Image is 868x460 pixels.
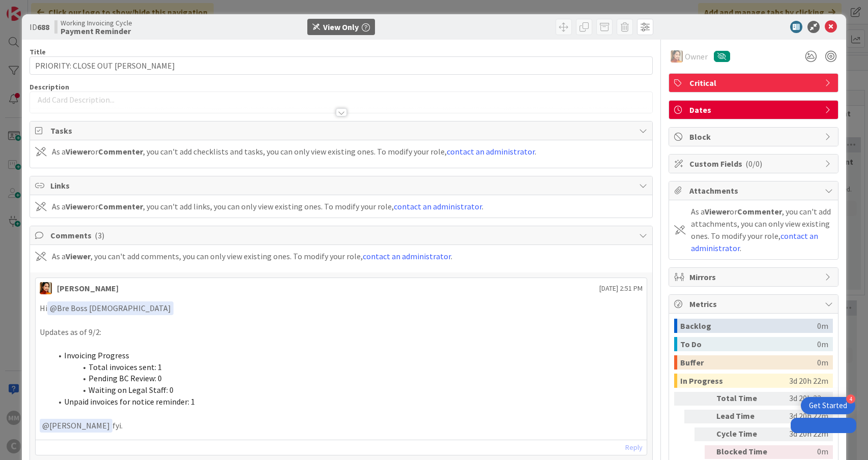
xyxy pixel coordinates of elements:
div: 3d 20h 22m [776,392,828,406]
div: Buffer [680,355,817,370]
div: 3d 20h 22m [776,427,828,441]
span: ( 3 ) [95,230,104,240]
span: Unpaid invoices for notice reminder: 1 [64,396,195,407]
span: [PERSON_NAME] [42,420,110,431]
span: Working Invoicing Cycle [61,19,132,27]
div: 0m [817,319,828,333]
span: Description [30,82,69,91]
div: As a , you can't add comments, you can only view existing ones. To modify your role, . [52,250,452,262]
b: Payment Reminder [61,27,132,35]
b: Viewer [66,251,91,261]
span: [DATE] 2:51 PM [599,283,643,294]
b: Viewer [66,146,91,157]
div: Open Get Started checklist, remaining modules: 4 [801,397,855,414]
div: Lead Time [716,410,772,423]
span: Bre Boss [DEMOGRAPHIC_DATA] [50,303,171,313]
span: Links [50,179,634,192]
div: Total Time [716,392,772,406]
span: Comments [50,229,634,241]
p: fyi. [40,419,643,433]
a: contact an administrator [447,146,535,157]
b: Viewer [705,206,730,217]
span: Waiting on Legal Staff: 0 [89,385,173,395]
span: Dates [689,104,820,116]
span: ID [30,21,49,33]
div: As a or , you can't add links, you can only view existing ones. To modify your role, . [52,200,483,212]
input: type card name here... [30,56,653,75]
a: contact an administrator [363,251,451,261]
span: ( 0/0 ) [745,159,762,169]
div: Cycle Time [716,427,772,441]
div: Get Started [809,401,847,411]
div: To Do [680,337,817,351]
b: Commenter [98,146,143,157]
a: Reply [625,441,643,454]
div: 0m [817,337,828,351]
span: Tasks [50,125,634,137]
span: Total invoices sent: 1 [89,362,162,372]
span: Invoicing Progress [64,350,129,360]
img: PM [40,282,52,294]
span: @ [50,303,57,313]
span: @ [42,420,49,431]
span: Critical [689,77,820,89]
span: Block [689,131,820,143]
span: Metrics [689,298,820,310]
div: As a or , you can't add checklists and tasks, you can only view existing ones. To modify your rol... [52,145,536,158]
span: Custom Fields [689,158,820,170]
div: 0m [817,355,828,370]
div: In Progress [680,374,789,388]
b: Commenter [737,206,782,217]
div: [PERSON_NAME] [57,282,119,294]
a: contact an administrator [394,201,482,211]
label: Title [30,47,46,56]
b: Viewer [66,201,91,211]
p: Updates as of 9/2: [40,326,643,338]
div: 4 [846,394,855,404]
div: Backlog [680,319,817,333]
div: 3d 20h 22m [776,410,828,423]
b: 688 [37,22,49,32]
div: 3d 20h 22m [789,374,828,388]
img: PM [671,50,683,63]
p: Hi [40,301,643,315]
div: Blocked Time [716,445,772,459]
div: As a or , you can't add attachments, you can only view existing ones. To modify your role, . [691,205,833,254]
b: Commenter [98,201,143,211]
div: View Only [323,21,359,33]
span: Attachments [689,185,820,197]
span: Mirrors [689,271,820,283]
div: 0m [776,445,828,459]
span: Owner [685,50,708,63]
span: Pending BC Review: 0 [89,373,162,383]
